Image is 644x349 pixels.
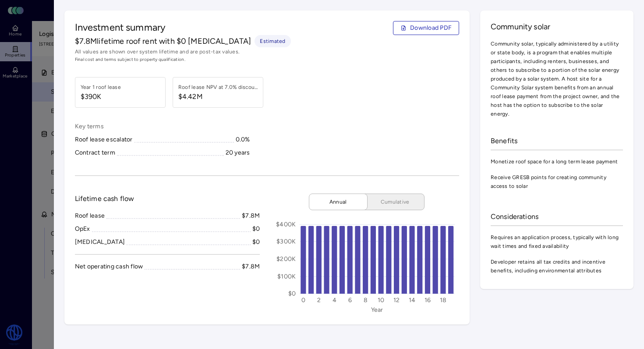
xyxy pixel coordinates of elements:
span: Annual [316,197,360,206]
div: 20 years [226,148,250,158]
span: Community solar [491,21,623,32]
text: 14 [409,296,416,304]
div: Year 1 roof lease [81,83,121,92]
text: $100K [277,273,296,280]
span: Key terms [75,122,250,131]
span: $7.8M lifetime roof rent with $0 [MEDICAL_DATA] [75,35,251,47]
span: Cumulative [373,197,417,206]
text: $300K [276,238,296,245]
span: All values are shown over system lifetime and are post-tax values. [75,47,460,56]
text: 4 [333,296,336,304]
span: $4.42M [178,92,259,102]
span: Investment summary [75,21,166,35]
span: Developer retains all tax credits and incentive benefits, including environmental attributes [491,257,623,275]
button: Download PDF [393,21,459,35]
div: $0 [252,224,260,234]
span: Requires an application process, typically with long wait times and fixed availability [491,233,623,250]
text: 16 [425,296,431,304]
text: 12 [393,296,400,304]
div: $0 [252,237,260,247]
div: Benefits [491,132,623,150]
text: $400K [276,221,296,228]
text: 18 [440,296,447,304]
div: Contract term [75,148,115,158]
text: 0 [301,296,305,304]
text: 8 [364,296,368,304]
span: Lifetime cash flow [75,194,134,204]
span: Community solar, typically administered by a utility or state body, is a program that enables mul... [491,39,623,118]
div: 0.0% [236,135,250,145]
span: Download PDF [410,23,452,33]
div: Roof lease NPV at 7.0% discount [178,83,259,92]
span: Receive GRESB points for creating community access to solar [491,173,623,190]
div: Net operating cash flow [75,262,143,271]
div: OpEx [75,224,90,234]
text: 10 [378,296,385,304]
span: Monetize roof space for a long term lease payment [491,157,623,166]
span: $390K [81,92,121,102]
div: [MEDICAL_DATA] [75,237,125,247]
text: $0 [288,290,296,297]
div: $7.8M [242,262,260,271]
span: Estimated [260,37,285,46]
text: Year [371,306,383,314]
text: $200K [276,255,296,263]
div: Roof lease [75,211,105,221]
text: 2 [317,296,321,304]
div: Considerations [491,208,623,226]
div: $7.8M [242,211,260,221]
div: Roof lease escalator [75,135,133,145]
span: Final cost and terms subject to property qualification. [75,56,460,63]
text: 6 [348,296,352,304]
